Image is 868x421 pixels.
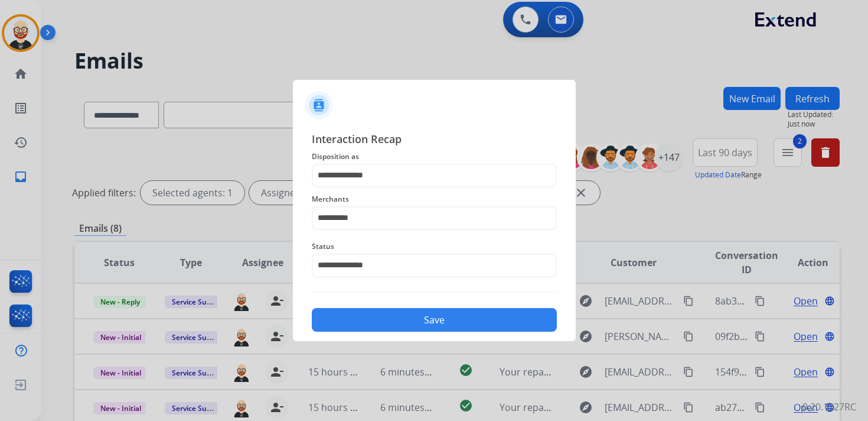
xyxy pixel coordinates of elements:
[312,292,557,292] img: contact-recap-line.svg
[305,91,333,119] img: contactIcon
[312,239,557,254] span: Status
[802,400,856,414] p: 0.20.1027RC
[312,150,557,164] span: Disposition as
[312,308,557,332] button: Save
[312,192,557,206] span: Merchants
[312,131,557,150] span: Interaction Recap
